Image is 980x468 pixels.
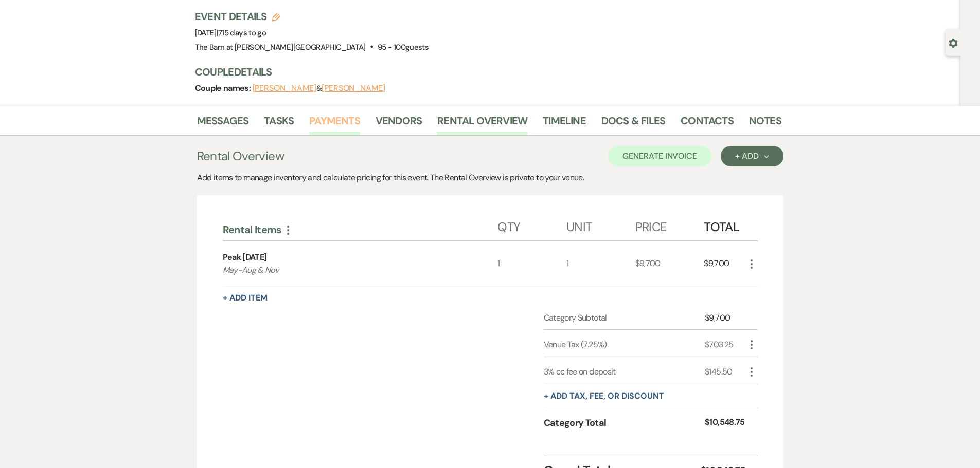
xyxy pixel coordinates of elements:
button: + Add [721,146,783,166]
button: + Add tax, fee, or discount [544,392,664,400]
div: $10,548.75 [705,416,745,430]
div: $145.50 [705,366,745,378]
span: & [253,83,385,93]
span: The Barn at [PERSON_NAME][GEOGRAPHIC_DATA] [195,42,366,52]
span: Couple names: [195,83,253,93]
div: Rental Items [223,223,498,236]
h3: Rental Overview [197,147,284,165]
div: 3% cc fee on deposit [544,366,705,378]
div: 1 [497,241,566,287]
div: $9,700 [705,312,745,324]
div: $9,700 [704,241,745,287]
a: Payments [309,113,360,135]
div: Add items to manage inventory and calculate pricing for this event. The Rental Overview is privat... [197,172,783,184]
div: Venue Tax (7.25%) [544,339,705,351]
div: 1 [566,241,635,287]
a: Contacts [681,113,734,135]
a: Notes [749,113,781,135]
div: Category Subtotal [544,312,705,324]
button: Open lead details [949,38,958,47]
button: + Add Item [223,294,268,302]
div: + Add [735,152,769,160]
a: Vendors [376,113,422,135]
a: Timeline [543,113,586,135]
button: [PERSON_NAME] [322,84,385,92]
span: 715 days to go [218,28,266,38]
div: Qty [497,210,566,240]
div: Category Total [544,416,705,430]
p: May-Aug & Nov [223,264,470,277]
button: Generate Invoice [608,146,711,166]
div: Price [635,210,704,240]
div: $703.25 [705,339,745,351]
h3: Event Details [195,9,429,24]
a: Rental Overview [437,113,527,135]
span: 95 - 100 guests [378,42,429,52]
button: [PERSON_NAME] [253,84,316,92]
div: Unit [566,210,635,240]
div: Total [704,210,745,240]
span: | [217,28,266,38]
a: Messages [197,113,249,135]
div: $9,700 [635,241,704,287]
span: [DATE] [195,28,266,38]
a: Tasks [264,113,294,135]
h3: Couple Details [195,65,771,79]
a: Docs & Files [601,113,665,135]
div: Peak [DATE] [223,251,267,264]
